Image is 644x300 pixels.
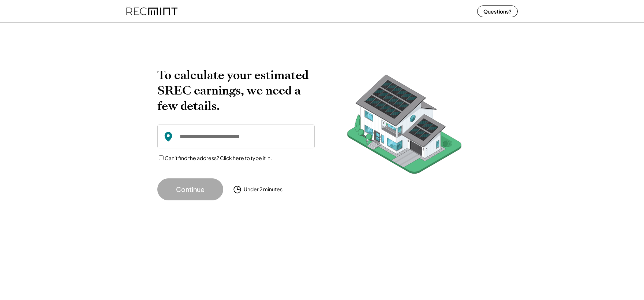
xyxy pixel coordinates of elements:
[126,1,177,21] img: recmint-logotype%403x%20%281%29.jpeg
[244,186,282,193] div: Under 2 minutes
[333,67,476,185] img: RecMintArtboard%207.png
[157,67,315,114] h2: To calculate your estimated SREC earnings, we need a few details.
[165,155,272,161] label: Can't find the address? Click here to type it in.
[157,178,223,200] button: Continue
[477,5,518,17] button: Questions?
